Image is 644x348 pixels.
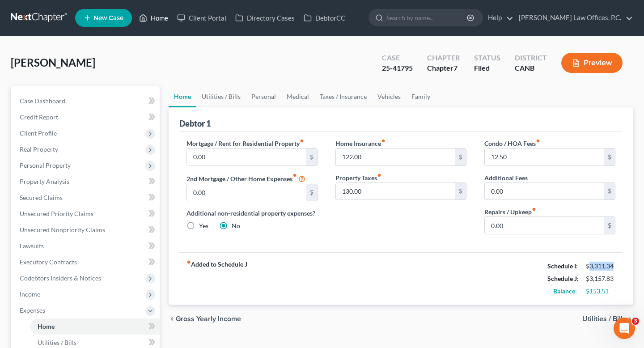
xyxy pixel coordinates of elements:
a: Vehicles [372,86,406,107]
a: Taxes / Insurance [314,86,372,107]
span: 3 [632,318,639,325]
div: $ [604,183,615,200]
strong: Schedule J: [547,275,579,282]
a: Unsecured Priority Claims [13,206,160,222]
button: Utilities / Bills chevron_right [582,315,633,323]
a: Home [169,86,196,107]
div: $ [604,217,615,234]
a: Directory Cases [231,10,299,26]
a: Home [30,318,160,335]
a: Home [135,10,173,26]
span: Utilities / Bills [38,339,76,346]
input: -- [485,149,604,166]
a: DebtorCC [299,10,350,26]
i: fiber_manual_record [381,139,386,143]
input: -- [187,184,306,201]
div: $ [455,183,466,200]
span: 7 [453,64,458,72]
div: Filed [474,63,500,73]
i: chevron_right [626,315,633,323]
div: CANB [515,63,547,73]
label: Property Taxes [335,173,381,182]
a: Credit Report [13,109,160,125]
div: $153.51 [586,287,615,296]
input: -- [485,217,604,234]
a: Client Portal [173,10,231,26]
div: 25-41795 [382,63,413,73]
a: Executory Contracts [13,254,160,270]
input: -- [485,183,604,200]
strong: Added to Schedule J [186,260,247,297]
input: -- [336,149,455,166]
a: Secured Claims [13,190,160,206]
label: Yes [199,221,208,230]
input: -- [336,183,455,200]
div: District [515,53,547,63]
div: $3,157.83 [586,274,615,283]
strong: Balance: [553,287,577,295]
span: Unsecured Priority Claims [20,210,93,217]
span: Lawsuits [20,242,44,250]
span: Case Dashboard [20,97,65,105]
span: Client Profile [20,129,57,137]
div: Case [382,53,413,63]
label: Repairs / Upkeep [484,207,536,216]
span: Executory Contracts [20,258,77,266]
button: Preview [561,53,623,73]
div: $ [306,149,317,166]
div: $ [455,149,466,166]
span: Home [38,323,55,330]
div: $3,311.34 [586,262,615,271]
label: Additional Fees [484,173,528,182]
a: [PERSON_NAME] Law Offices, P.C. [514,10,633,26]
a: Medical [281,86,314,107]
span: Credit Report [20,113,58,121]
i: fiber_manual_record [536,139,540,143]
div: Debtor 1 [179,118,211,129]
i: fiber_manual_record [186,260,191,264]
i: fiber_manual_record [300,139,304,143]
label: 2nd Mortgage / Other Home Expenses [186,173,305,184]
div: $ [604,149,615,166]
label: Additional non-residential property expenses? [186,208,318,218]
a: Family [406,86,436,107]
span: New Case [93,15,123,21]
label: No [232,221,240,230]
a: Unsecured Nonpriority Claims [13,222,160,238]
span: Gross Yearly Income [176,315,241,323]
input: -- [187,149,306,166]
span: Secured Claims [20,194,63,201]
a: Lawsuits [13,238,160,254]
span: Income [20,290,40,298]
strong: Schedule I: [547,262,578,270]
label: Mortgage / Rent for Residential Property [186,139,304,148]
div: Chapter [427,53,460,63]
i: fiber_manual_record [377,173,381,178]
label: Home Insurance [335,139,386,148]
i: fiber_manual_record [292,173,297,178]
iframe: Intercom live chat [614,318,635,339]
div: $ [306,184,317,201]
label: Condo / HOA Fees [484,139,540,148]
a: Property Analysis [13,174,160,190]
span: Property Analysis [20,178,69,185]
span: Personal Property [20,161,71,169]
a: Personal [246,86,281,107]
i: chevron_left [169,315,176,323]
a: Help [483,10,513,26]
span: Expenses [20,306,45,314]
button: chevron_left Gross Yearly Income [169,315,241,323]
a: Case Dashboard [13,93,160,109]
span: Utilities / Bills [582,315,626,323]
input: Search by name... [386,9,468,26]
span: Codebtors Insiders & Notices [20,274,101,282]
div: Status [474,53,500,63]
a: Utilities / Bills [196,86,246,107]
span: Real Property [20,145,58,153]
i: fiber_manual_record [532,207,536,212]
div: Chapter [427,63,460,73]
span: Unsecured Nonpriority Claims [20,226,105,233]
span: [PERSON_NAME] [11,56,95,69]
